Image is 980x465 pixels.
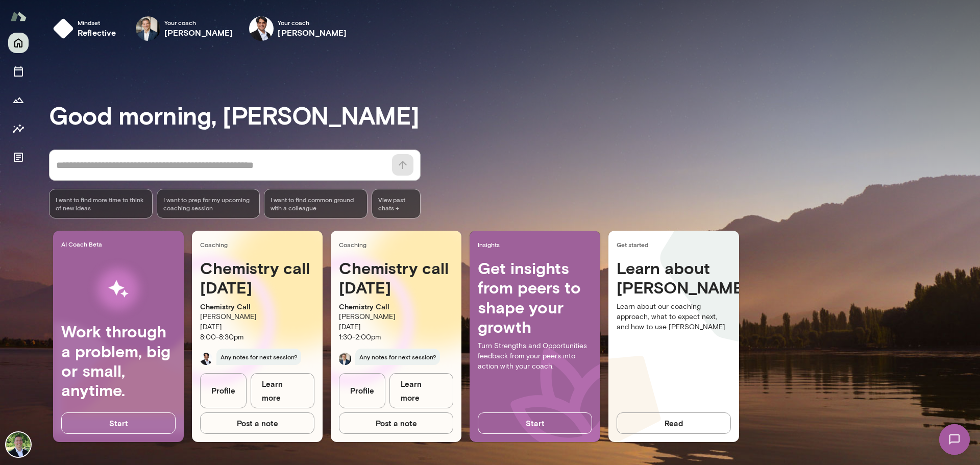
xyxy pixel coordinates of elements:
button: Mindsetreflective [49,12,125,45]
div: I want to find common ground with a colleague [264,189,367,218]
h4: Learn about [PERSON_NAME] [617,258,731,298]
p: [DATE] [200,322,314,332]
p: Learn about our coaching approach, what to expect next, and how to use [PERSON_NAME]. [617,302,731,332]
p: Chemistry Call [339,302,453,312]
h6: [PERSON_NAME] [278,27,347,39]
button: Growth Plan [8,90,29,110]
a: Profile [200,373,247,408]
img: Raj Manghani [249,16,274,41]
p: 1:30 - 2:00pm [339,332,453,342]
span: Your coach [278,18,347,27]
span: Insights [478,240,596,249]
button: Documents [8,147,29,167]
h3: Good morning, [PERSON_NAME] [49,101,980,129]
span: View past chats -> [372,189,421,218]
button: Post a note [200,412,314,434]
a: Learn more [251,373,314,408]
button: Insights [8,118,29,139]
span: Mindset [78,18,116,27]
span: Get started [617,240,735,249]
button: Home [8,33,29,53]
p: 8:00 - 8:30pm [200,332,314,342]
button: Start [478,412,592,434]
div: I want to prep for my upcoming coaching session [157,189,260,218]
button: Read [617,412,731,434]
h6: [PERSON_NAME] [164,27,233,39]
div: Mark ZschockeYour coach[PERSON_NAME] [129,12,240,45]
p: [DATE] [339,322,453,332]
button: Post a note [339,412,453,434]
span: AI Coach Beta [61,240,180,248]
img: Mark Zschocke [136,16,160,41]
h4: Work through a problem, big or small, anytime. [61,322,176,400]
h4: Get insights from peers to shape your growth [478,258,592,337]
span: I want to find more time to think of new ideas [56,195,146,212]
img: Mark [339,353,351,365]
span: Any notes for next session? [355,349,440,365]
a: Profile [339,373,385,408]
span: Coaching [339,240,457,249]
span: I want to find common ground with a colleague [271,195,361,212]
p: Turn Strengths and Opportunities feedback from your peers into action with your coach. [478,341,592,372]
p: [PERSON_NAME] [200,312,314,322]
h6: reflective [78,27,116,39]
button: Start [61,412,176,434]
p: [PERSON_NAME] [339,312,453,322]
h4: Chemistry call [DATE] [200,258,314,298]
img: Stefan Berentsen [6,432,31,457]
span: Any notes for next session? [216,349,301,365]
p: Chemistry Call [200,302,314,312]
span: I want to prep for my upcoming coaching session [163,195,254,212]
span: Your coach [164,18,233,27]
h4: Chemistry call [DATE] [339,258,453,298]
a: Learn more [389,373,453,408]
div: I want to find more time to think of new ideas [49,189,153,218]
img: Raj [200,353,212,365]
div: Raj ManghaniYour coach[PERSON_NAME] [242,12,354,45]
img: mindset [53,18,73,39]
img: Mento [10,7,27,26]
span: Coaching [200,240,318,249]
img: AI Workflows [73,257,164,322]
button: Sessions [8,61,29,82]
